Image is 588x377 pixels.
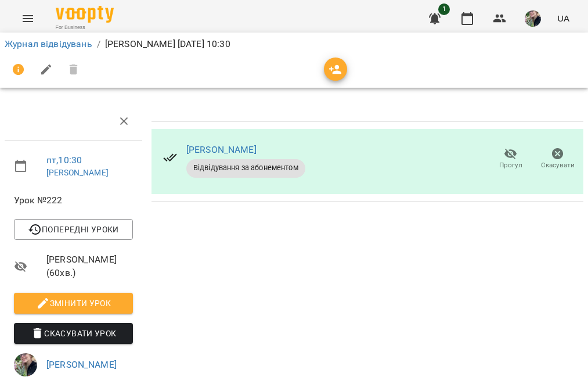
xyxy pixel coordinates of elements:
a: [PERSON_NAME] [46,168,109,177]
button: Попередні уроки [14,219,133,240]
span: Прогул [499,160,522,170]
span: Скасувати Урок [23,326,124,340]
p: [PERSON_NAME] [DATE] 10:30 [105,37,230,51]
a: пт , 10:30 [46,155,82,166]
img: Voopty Logo [56,6,114,23]
span: 1 [438,3,450,15]
span: [PERSON_NAME] ( 60 хв. ) [46,253,133,280]
a: [PERSON_NAME] [186,144,257,155]
nav: breadcrumb [5,37,583,51]
a: Журнал відвідувань [5,38,92,49]
img: ee1b7481cd68f5b66c71edb09350e4c2.jpg [14,353,37,376]
li: / [97,37,100,51]
span: Попередні уроки [23,222,124,236]
button: UA [553,8,574,29]
button: Menu [14,5,42,33]
span: UA [557,12,569,24]
button: Скасувати Урок [14,323,133,344]
img: ee1b7481cd68f5b66c71edb09350e4c2.jpg [525,10,541,27]
span: Урок №222 [14,193,133,207]
span: Скасувати [541,160,575,170]
span: Змінити урок [23,296,124,310]
button: Прогул [487,143,534,175]
button: Скасувати [534,143,581,175]
button: Змінити урок [14,293,133,314]
span: Відвідування за абонементом [186,163,305,173]
span: For Business [56,24,114,31]
a: [PERSON_NAME] [46,359,117,370]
